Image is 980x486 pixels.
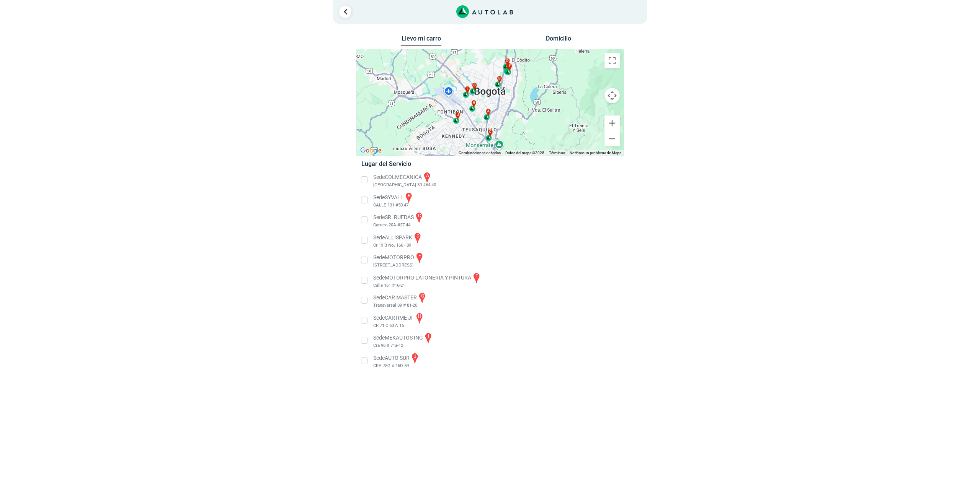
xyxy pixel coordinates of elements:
[358,146,384,156] img: Google
[506,59,509,64] span: d
[604,131,620,146] button: Reducir
[361,160,618,167] h5: Lugar del Servicio
[604,115,620,131] button: Ampliar
[570,151,621,155] a: Notificar un problema de Maps
[509,63,511,69] span: f
[456,8,513,15] a: Link al sitio de autolab
[549,151,565,155] a: Términos (se abre en una nueva pestaña)
[467,86,469,92] span: i
[505,151,544,155] span: Datos del mapa ©2025
[473,100,475,106] span: h
[457,112,459,118] span: j
[473,83,475,88] span: g
[401,35,441,47] button: Llevo mi carro
[539,35,579,46] button: Domicilio
[459,150,501,156] button: Combinaciones de teclas
[487,109,489,114] span: a
[358,146,384,156] a: Abre esta zona en Google Maps (se abre en una nueva ventana)
[498,76,501,81] span: b
[339,6,351,18] a: Ir al paso anterior
[604,53,620,68] button: Cambiar a la vista en pantalla completa
[489,130,492,135] span: c
[604,88,620,103] button: Controles de visualización del mapa
[508,63,510,68] span: e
